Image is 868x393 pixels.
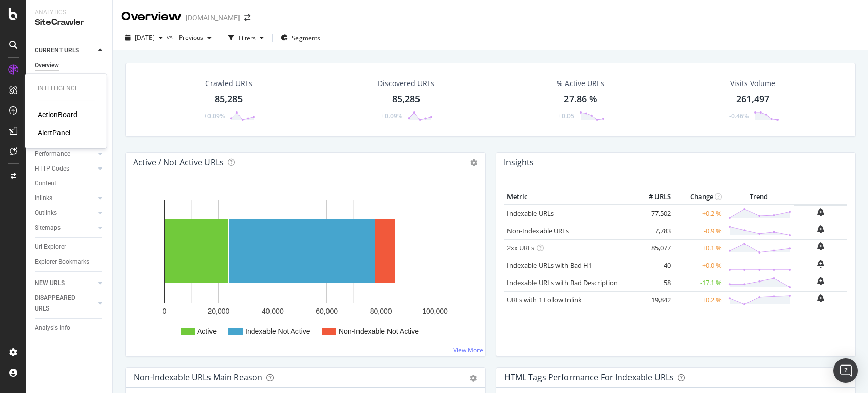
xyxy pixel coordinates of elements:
div: +0.09% [381,111,402,120]
div: bell-plus [817,260,824,268]
div: bell-plus [817,208,824,216]
a: HTTP Codes [35,163,95,174]
a: DISAPPEARED URLS [35,293,95,314]
h4: Insights [504,156,534,170]
a: AlertPanel [38,128,70,138]
th: # URLS [633,189,673,205]
td: 7,783 [633,222,673,239]
div: SiteCrawler [35,17,104,29]
i: Options [470,159,477,166]
a: Indexable URLs [507,209,554,218]
td: -0.9 % [673,222,724,239]
div: Inlinks [35,193,52,204]
a: Explorer Bookmarks [35,257,105,267]
text: Non-Indexable Not Active [339,327,419,335]
div: Intelligence [38,84,95,93]
a: CURRENT URLS [35,45,95,56]
a: Content [35,178,105,189]
div: Performance [35,149,70,159]
td: +0.1 % [673,239,724,257]
td: 85,077 [633,239,673,257]
text: 0 [163,307,167,315]
div: HTML Tags Performance for Indexable URLs [504,372,674,382]
div: DISAPPEARED URLS [35,293,86,314]
button: [DATE] [121,30,167,46]
a: View More [453,346,483,354]
svg: A chart. [134,189,472,348]
button: Segments [277,30,324,46]
a: Indexable URLs with Bad Description [507,278,618,287]
td: 77,502 [633,205,673,222]
div: 261,497 [736,93,769,106]
div: bell-plus [817,277,824,285]
a: Overview [35,60,105,71]
a: Inlinks [35,193,95,204]
a: NEW URLS [35,278,95,289]
text: 60,000 [316,307,338,315]
a: Indexable URLs with Bad H1 [507,261,592,270]
div: CURRENT URLS [35,45,79,56]
td: 58 [633,274,673,291]
div: Discovered URLs [378,78,434,89]
div: Non-Indexable URLs Main Reason [134,372,262,382]
div: 85,285 [215,93,243,106]
h4: Active / Not Active URLs [133,156,224,170]
text: 20,000 [207,307,229,315]
td: 19,842 [633,291,673,308]
div: Visits Volume [730,78,775,89]
div: Outlinks [35,208,57,218]
a: 2xx URLs [507,243,534,252]
div: Filters [238,34,256,42]
div: 27.86 % [564,93,597,106]
a: ActionBoard [38,109,77,120]
div: NEW URLS [35,278,65,289]
a: Non-Indexable URLs [507,226,569,235]
span: vs [167,33,175,41]
div: Content [35,178,56,189]
a: Analysis Info [35,323,105,333]
div: gear [470,375,477,382]
text: 80,000 [370,307,392,315]
div: -0.46% [729,111,749,120]
text: 100,000 [422,307,448,315]
div: bell-plus [817,294,824,302]
a: Sitemaps [35,222,95,233]
a: Performance [35,149,95,159]
div: % Active URLs [557,78,604,89]
text: 40,000 [262,307,284,315]
a: Outlinks [35,208,95,218]
div: +0.05 [558,111,574,120]
span: 2025 Sep. 30th [135,33,155,42]
span: Segments [292,34,320,42]
div: 85,285 [392,93,420,106]
div: Url Explorer [35,242,66,252]
td: +0.0 % [673,257,724,274]
td: +0.2 % [673,291,724,308]
div: Sitemaps [35,222,61,233]
text: Active [197,327,217,335]
div: Analytics [35,8,104,17]
div: Overview [121,8,182,25]
td: 40 [633,257,673,274]
td: +0.2 % [673,205,724,222]
th: Metric [504,189,633,205]
div: Open Intercom Messenger [833,358,858,383]
div: +0.09% [204,111,225,120]
div: bell-plus [817,242,824,250]
div: arrow-right-arrow-left [244,14,250,21]
a: URLs with 1 Follow Inlink [507,295,582,304]
div: bell-plus [817,225,824,233]
th: Change [673,189,724,205]
div: Crawled URLs [205,78,252,89]
td: -17.1 % [673,274,724,291]
button: Previous [175,30,216,46]
div: [DOMAIN_NAME] [186,13,240,23]
div: HTTP Codes [35,163,69,174]
div: Overview [35,60,59,71]
th: Trend [724,189,794,205]
button: Filters [224,30,268,46]
div: Analysis Info [35,323,70,333]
